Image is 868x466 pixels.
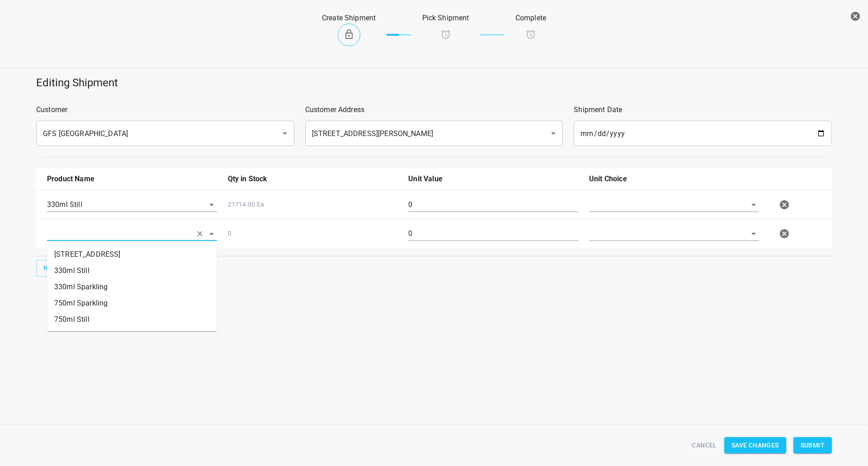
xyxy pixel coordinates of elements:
[47,174,217,184] p: Product Name
[515,13,546,24] p: Complete
[547,127,560,140] button: Open
[47,295,217,311] li: 750ml Sparkling
[278,127,291,140] button: Open
[205,198,218,211] button: Open
[692,440,717,451] span: Cancel
[36,104,294,115] p: Customer
[43,263,58,274] span: New
[747,198,760,211] button: Open
[731,440,779,451] span: Save Changes
[47,279,217,295] li: 330ml Sparkling
[36,260,65,277] button: New
[724,437,786,454] button: Save Changes
[228,200,398,209] p: 21714.00 Ea
[47,311,217,328] li: 750ml Still
[801,440,825,451] span: Submit
[322,13,376,24] p: Create Shipment
[574,104,832,115] p: Shipment Date
[47,263,217,279] li: 330ml Still
[228,174,398,184] p: Qty in Stock
[305,104,563,115] p: Customer Address
[47,246,217,263] li: [STREET_ADDRESS]
[205,227,218,240] button: Close
[422,13,469,24] p: Pick Shipment
[747,227,760,240] button: Open
[688,437,720,454] button: Cancel
[793,437,832,454] button: Submit
[193,227,206,240] button: Clear
[589,174,759,184] p: Unit Choice
[228,229,398,238] p: 0
[408,174,578,184] p: Unit Value
[36,75,832,90] h5: Editing Shipment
